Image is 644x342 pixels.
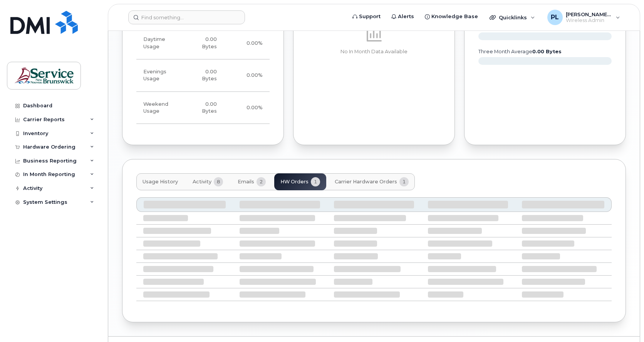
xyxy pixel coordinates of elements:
[136,92,270,124] tr: Friday from 6:00pm to Monday 8:00am
[566,17,612,24] span: Wireless Admin
[193,179,211,185] span: Activity
[551,13,559,22] span: PL
[128,10,245,24] input: Find something...
[478,49,562,54] text: three month average
[136,59,270,92] tr: Weekdays from 6:00pm to 8:00am
[136,59,183,92] td: Evenings Usage
[566,11,612,17] span: [PERSON_NAME] (SNB)
[183,59,224,92] td: 0.00 Bytes
[224,59,270,92] td: 0.00%
[386,9,419,24] a: Alerts
[542,10,626,25] div: Penney, Lily (SNB)
[347,9,386,24] a: Support
[398,13,414,20] span: Alerts
[214,177,223,186] span: 8
[224,27,270,59] td: 0.00%
[183,27,224,59] td: 0.00 Bytes
[143,179,178,185] span: Usage History
[359,13,381,20] span: Support
[183,92,224,124] td: 0.00 Bytes
[224,92,270,124] td: 0.00%
[257,177,266,186] span: 2
[335,179,397,185] span: Carrier Hardware Orders
[484,10,540,25] div: Quicklinks
[399,177,409,186] span: 1
[532,49,562,54] tspan: 0.00 Bytes
[499,14,527,20] span: Quicklinks
[419,9,483,24] a: Knowledge Base
[238,179,254,185] span: Emails
[136,92,183,124] td: Weekend Usage
[307,48,441,55] p: No In Month Data Available
[136,27,183,59] td: Daytime Usage
[431,13,478,20] span: Knowledge Base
